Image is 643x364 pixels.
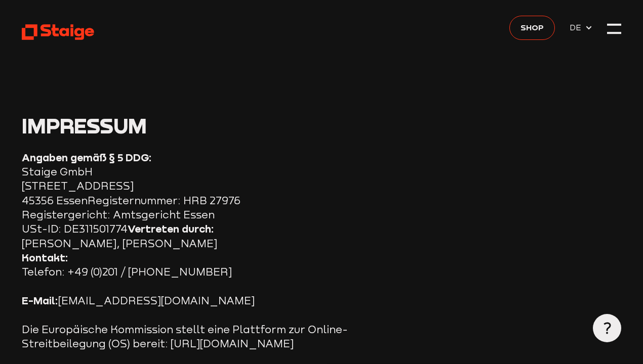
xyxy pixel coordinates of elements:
strong: Kontakt: [22,251,68,264]
p: [EMAIL_ADDRESS][DOMAIN_NAME] [22,294,351,308]
p: Die Europäische Kommission stellt eine Plattform zur Online-Streitbeilegung (OS) bereit: [URL][DO... [22,323,351,351]
a: Shop [509,16,555,40]
p: Telefon: +49 (0)201 / [PHONE_NUMBER] [22,251,351,280]
strong: Vertreten durch: [128,222,214,235]
span: DE [570,21,585,34]
span: Impressum [22,113,147,138]
span: Shop [520,21,544,34]
strong: E-Mail: [22,294,58,307]
strong: Angaben gemäß § 5 DDG: [22,151,152,164]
